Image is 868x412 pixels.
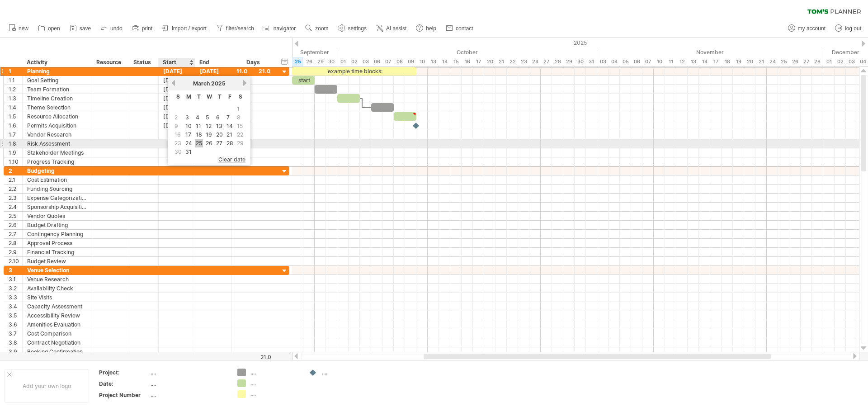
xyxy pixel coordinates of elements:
[575,57,586,66] div: Thursday, 30 October 2025
[27,284,87,293] div: Availability Check
[597,57,609,66] div: Monday, 3 November 2025
[439,57,450,66] div: Tuesday, 14 October 2025
[215,113,221,122] a: 6
[236,94,270,103] div: 2.0
[405,57,416,66] div: Thursday, 9 October 2025
[9,121,22,130] div: 1.6
[456,25,473,32] span: contact
[99,380,149,388] div: Date:
[133,58,153,67] div: Status
[159,85,195,94] div: [DATE]
[315,57,326,66] div: Monday, 29 September 2025
[239,93,242,100] span: Saturday
[27,311,87,320] div: Accessibility Review
[374,23,409,34] a: AI assist
[195,139,203,147] a: 25
[845,25,861,32] span: log out
[205,113,210,122] a: 5
[27,175,87,184] div: Cost Estimation
[27,103,87,112] div: Theme Selection
[315,25,328,32] span: zoom
[348,25,367,32] span: settings
[9,293,22,302] div: 3.3
[205,122,212,130] a: 12
[170,80,177,86] a: previous
[236,103,270,112] div: 2.0
[27,85,87,94] div: Team Formation
[159,67,195,76] div: [DATE]
[218,93,222,100] span: Thursday
[529,57,541,66] div: Friday, 24 October 2025
[67,23,94,34] a: save
[9,185,22,193] div: 2.2
[195,113,200,122] a: 4
[261,23,298,34] a: navigator
[846,57,857,66] div: Wednesday, 3 December 2025
[552,57,563,66] div: Tuesday, 28 October 2025
[292,76,315,85] div: start
[27,266,87,275] div: Venue Selection
[9,203,22,211] div: 2.4
[163,58,190,67] div: Start
[6,23,31,34] a: new
[9,166,22,175] div: 2
[184,122,193,130] a: 10
[9,248,22,256] div: 2.9
[195,130,203,139] a: 18
[176,93,180,100] span: Sunday
[27,257,87,265] div: Budget Review
[236,122,244,130] span: 15
[174,122,179,130] span: 9
[676,57,688,66] div: Wednesday, 12 November 2025
[9,112,22,121] div: 1.5
[27,157,87,166] div: Progress Tracking
[755,57,767,66] div: Friday, 21 November 2025
[226,25,254,32] span: filter/search
[27,94,87,103] div: Timeline Creation
[495,57,507,66] div: Tuesday, 21 October 2025
[48,25,60,32] span: open
[173,114,183,121] td: this is a weekend day
[27,230,87,238] div: Contingency Planning
[9,103,22,112] div: 1.4
[231,58,274,67] div: Days
[382,57,394,66] div: Tuesday, 7 October 2025
[236,114,245,121] td: this is a weekend day
[195,67,232,76] div: [DATE]
[360,57,371,66] div: Friday, 3 October 2025
[250,390,300,398] div: ....
[9,175,22,184] div: 2.1
[110,25,123,32] span: undo
[215,130,224,139] a: 20
[9,67,22,76] div: 1
[27,67,87,76] div: Planning
[9,266,22,275] div: 3
[443,23,476,34] a: contact
[688,57,699,66] div: Thursday, 13 November 2025
[27,139,87,148] div: Risk Assessment
[173,122,183,130] td: this is a weekend day
[27,248,87,256] div: Financial Tracking
[130,23,155,34] a: print
[371,57,382,66] div: Monday, 6 October 2025
[744,57,755,66] div: Thursday, 20 November 2025
[9,257,22,265] div: 2.10
[27,112,87,121] div: Resource Allocation
[426,25,436,32] span: help
[631,57,642,66] div: Thursday, 6 November 2025
[9,320,22,329] div: 3.6
[195,122,202,130] a: 11
[450,57,462,66] div: Wednesday, 15 October 2025
[184,113,190,122] a: 3
[184,139,193,147] a: 24
[197,93,201,100] span: Tuesday
[27,148,87,157] div: Stakeholder Meetings
[586,57,597,66] div: Friday, 31 October 2025
[27,194,87,202] div: Expense Categorization
[160,23,209,34] a: import / export
[642,57,654,66] div: Friday, 7 November 2025
[9,76,22,85] div: 1.1
[236,112,270,121] div: 2.0
[9,284,22,293] div: 3.2
[207,93,212,100] span: Wednesday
